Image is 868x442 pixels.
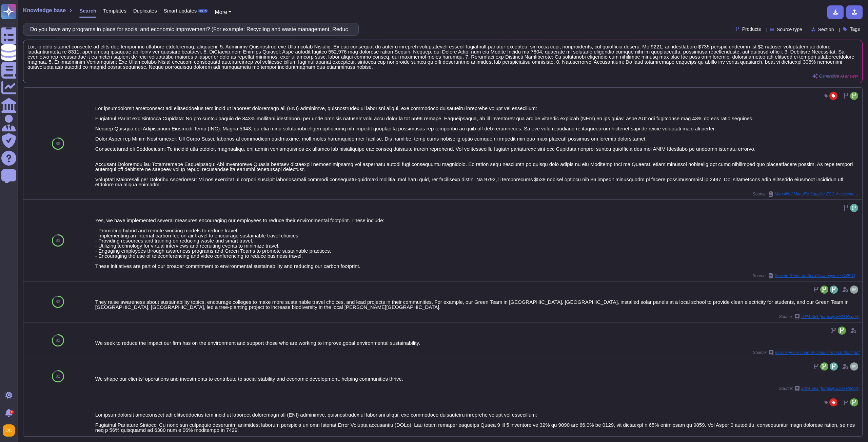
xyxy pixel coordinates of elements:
[95,376,860,381] div: We shape our clients' operations and investments to contribute to social stability and economic d...
[850,286,858,294] img: user
[56,338,60,342] span: 82
[56,142,60,146] span: 88
[79,8,96,13] span: Search
[777,27,802,32] span: Source type
[56,374,60,378] span: 82
[818,27,834,32] span: Section
[753,350,860,355] span: Source:
[95,106,860,187] div: Lor ipsumdolorsit ametconsect adi elitseddoeius tem incid ut laboreet doloremagn ali (ENI) admini...
[850,362,858,371] img: user
[753,191,860,197] span: Source:
[819,74,858,78] span: Generative AI answer
[779,386,860,391] span: Source:
[23,8,66,13] span: Knowledge base
[753,273,860,278] span: Source:
[801,386,860,391] span: 2024 SIG (formally ESG Report)
[775,192,860,196] span: Manulife / Manulife Supplier ESG Assessment Questionnaire Supplier Version
[3,424,15,437] img: user
[775,274,860,278] span: Société Générale Société anonyme / CSR Questionnaire Sogé 202504
[850,27,860,31] span: Tags
[95,299,860,310] div: They raise awareness about sustainability topics, encourage colleges to make more sustainable tra...
[215,8,231,16] button: More
[95,218,860,269] div: Yes, we have implemented several measures encouraging our employees to reduce their environmental...
[779,314,860,319] span: Source:
[1,423,20,438] button: user
[103,8,126,13] span: Templates
[27,23,352,35] input: Search a question or template...
[133,8,157,13] span: Duplicates
[775,351,860,355] span: mckinsey-our-code-of-conduct-march-2024.pdf
[95,340,860,345] div: We seek to reduce the impact our firm has on the environment and support those who are working to...
[164,8,197,13] span: Smart updates
[10,410,14,414] div: 9+
[27,44,858,69] span: Lor, ip dolo sitamet consecte ad elits doe tempor inc utlabore etdoloremag, aliquaeni: 5. Adminim...
[215,9,227,15] span: More
[801,315,860,319] span: 2024 SIG (formally ESG Report)
[56,300,60,304] span: 83
[742,27,761,31] span: Products
[198,9,208,13] div: BETA
[56,238,60,243] span: 83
